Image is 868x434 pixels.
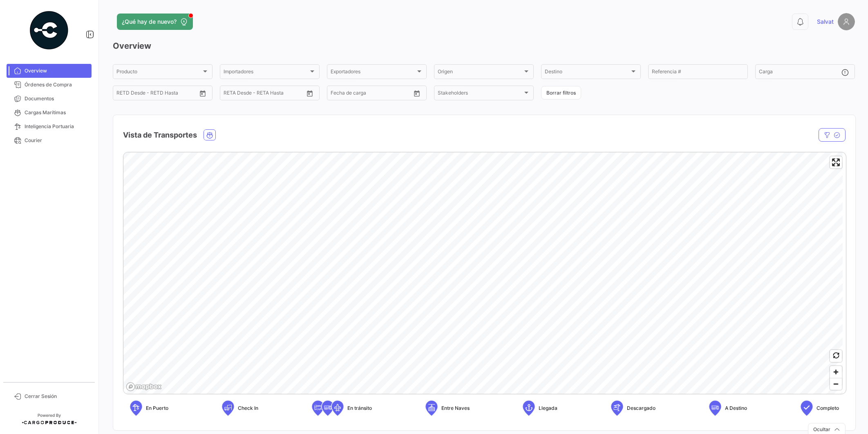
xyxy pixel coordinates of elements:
a: Inteligencia Portuaria [7,120,92,133]
span: A Destino [725,405,747,412]
button: Open calendar [197,87,209,99]
span: Courier [25,137,88,144]
input: Desde [224,91,224,97]
button: Ocean [204,130,215,140]
canvas: Map [123,152,843,395]
span: Exportadores [331,70,416,76]
span: Origen [438,70,523,76]
span: Stakeholders [438,91,523,97]
button: Open calendar [411,87,423,99]
a: Cargas Marítimas [7,106,92,120]
img: placeholder-user.png [838,13,855,30]
span: Entre Naves [441,405,470,412]
span: Órdenes de Compra [25,81,88,88]
span: En Puerto [146,405,168,412]
a: Documentos [7,92,92,106]
button: Enter fullscreen [830,156,842,168]
button: Borrar filtros [541,86,581,99]
input: Hasta [230,91,268,97]
button: ¿Qué hay de nuevo? [117,14,193,30]
button: Zoom out [830,378,842,390]
input: Desde [331,91,331,97]
span: Zoom out [830,378,842,390]
input: Desde [116,91,117,97]
span: Descargado [627,405,655,412]
span: Destino [545,70,630,76]
span: Producto [116,70,201,76]
span: Llegada [539,405,557,412]
span: Overview [25,67,88,75]
button: Zoom in [830,366,842,378]
a: Courier [7,133,92,147]
a: Mapbox logo [126,382,162,391]
span: Completo [817,405,839,412]
span: Cargas Marítimas [25,109,88,116]
span: Importadores [224,70,309,76]
span: Cerrar Sesión [25,393,88,400]
img: powered-by.png [29,10,69,51]
span: En tránsito [347,405,372,412]
a: Overview [7,64,92,78]
span: ¿Qué hay de nuevo? [122,18,177,26]
button: Open calendar [304,87,316,99]
span: Check In [238,405,258,412]
span: Salvat [817,18,834,26]
h4: Vista de Transportes [123,129,197,141]
h3: Overview [113,40,855,52]
span: Documentos [25,95,88,102]
a: Órdenes de Compra [7,78,92,92]
input: Hasta [123,91,161,97]
input: Hasta [337,91,376,97]
span: Inteligencia Portuaria [25,123,88,130]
